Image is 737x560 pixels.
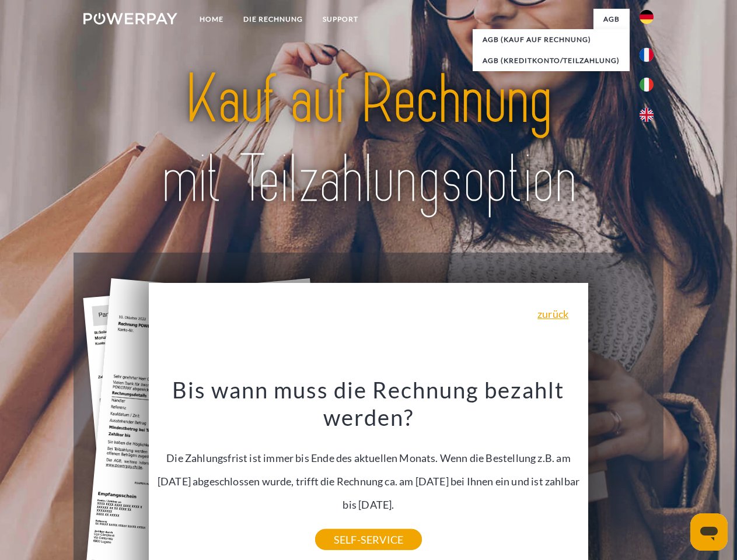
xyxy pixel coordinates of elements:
[315,529,422,550] a: SELF-SERVICE
[156,376,582,432] h3: Bis wann muss die Rechnung bezahlt werden?
[313,9,368,30] a: SUPPORT
[233,9,313,30] a: DIE RECHNUNG
[640,10,654,24] img: de
[537,309,568,319] a: zurück
[190,9,233,30] a: Home
[83,13,177,24] img: logo-powerpay-white.svg
[473,50,630,71] a: AGB (Kreditkonto/Teilzahlung)
[473,29,630,50] a: AGB (Kauf auf Rechnung)
[640,78,654,92] img: it
[111,56,626,223] img: title-powerpay_de.svg
[593,9,630,30] a: agb
[690,513,728,551] iframe: Schaltfläche zum Öffnen des Messaging-Fensters
[640,48,654,62] img: fr
[156,376,582,540] div: Die Zahlungsfrist ist immer bis Ende des aktuellen Monats. Wenn die Bestellung z.B. am [DATE] abg...
[640,108,654,122] img: en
